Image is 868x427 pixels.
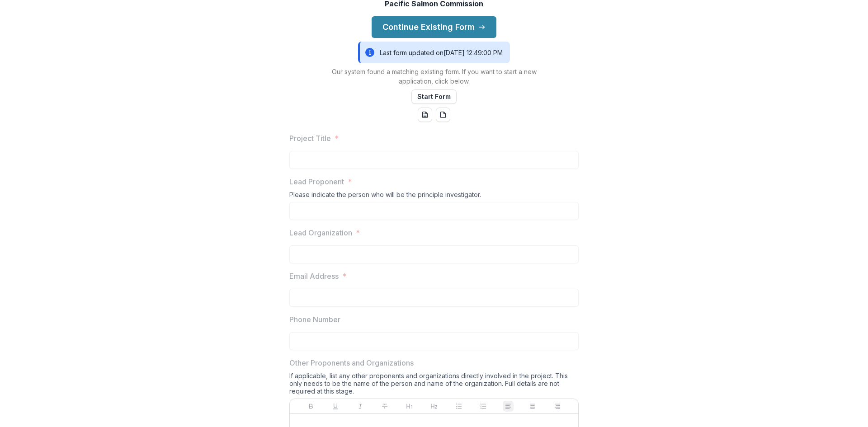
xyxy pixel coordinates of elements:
[330,401,341,412] button: Underline
[418,108,432,122] button: word-download
[552,401,563,412] button: Align Right
[289,227,352,238] p: Lead Organization
[289,372,579,399] div: If applicable, list any other proponents and organizations directly involved in the project. This...
[379,401,390,412] button: Strike
[411,89,457,104] button: Start Form
[503,401,514,412] button: Align Left
[289,357,414,368] p: Other Proponents and Organizations
[306,401,316,412] button: Bold
[358,42,510,63] div: Last form updated on [DATE] 12:49:00 PM
[355,401,366,412] button: Italicize
[289,271,339,282] p: Email Address
[478,401,489,412] button: Ordered List
[289,133,331,144] p: Project Title
[289,176,344,187] p: Lead Proponent
[404,401,415,412] button: Heading 1
[289,191,579,202] div: Please indicate the person who will be the principle investigator.
[453,401,464,412] button: Bullet List
[527,401,538,412] button: Align Center
[436,108,450,122] button: pdf-download
[289,314,340,325] p: Phone Number
[321,67,547,86] p: Our system found a matching existing form. If you want to start a new application, click below.
[372,16,496,38] button: Continue Existing Form
[429,401,439,412] button: Heading 2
